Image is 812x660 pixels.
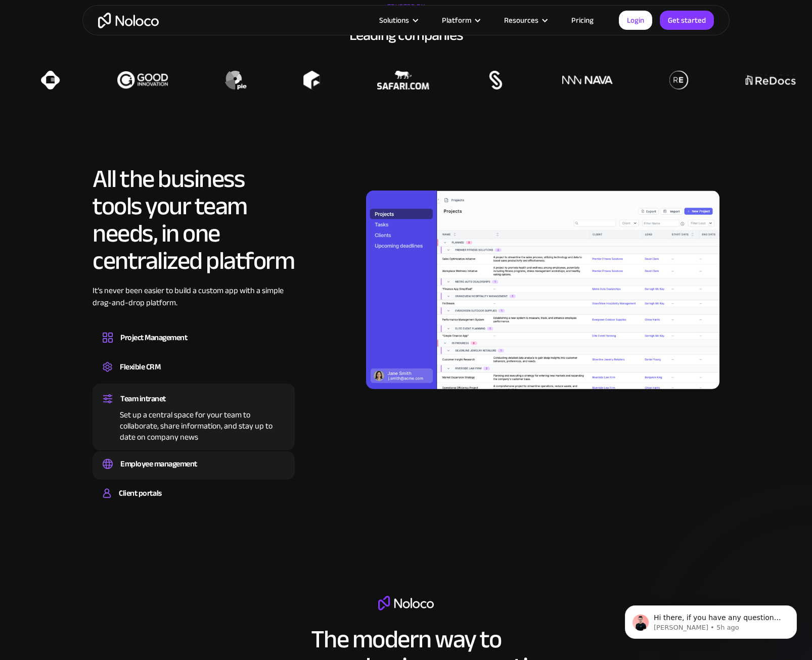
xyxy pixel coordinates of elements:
div: Flexible CRM [120,359,160,374]
div: Employee management [120,456,197,472]
div: Resources [504,14,538,27]
div: Set up a central space for your team to collaborate, share information, and stay up to date on co... [103,406,285,443]
a: Get started [660,11,714,30]
div: Project Management [120,330,187,345]
div: It’s never been easier to build a custom app with a simple drag-and-drop platform. [93,285,295,324]
div: Platform [429,14,491,27]
div: Build a secure, fully-branded, and personalized client portal that lets your customers self-serve. [103,501,285,504]
a: home [98,13,159,28]
iframe: Intercom notifications message [610,584,812,655]
div: Create a custom CRM that you can adapt to your business’s needs, centralize your workflows, and m... [103,374,285,378]
div: Client portals [119,486,161,501]
div: Design custom project management tools to speed up workflows, track progress, and optimize your t... [103,345,285,348]
a: Login [619,11,652,30]
div: Solutions [379,14,409,27]
div: Team intranet [120,391,166,406]
div: Easily manage employee information, track performance, and handle HR tasks from a single platform. [103,472,285,475]
a: Pricing [559,14,606,27]
div: Platform [442,14,471,27]
div: Solutions [367,14,429,27]
div: Resources [491,14,559,27]
h2: All the business tools your team needs, in one centralized platform [93,165,295,274]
